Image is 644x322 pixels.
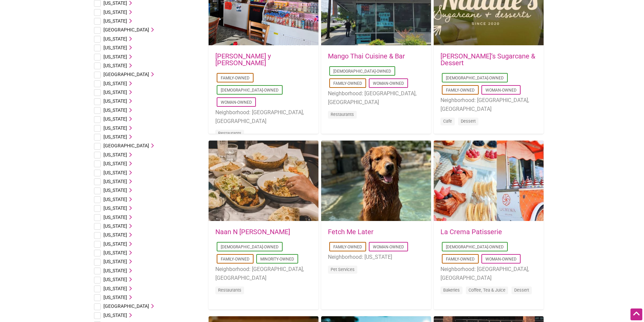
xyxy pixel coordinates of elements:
[103,0,127,6] span: [US_STATE]
[469,288,505,293] a: Coffee, Tea & Juice
[103,250,127,255] span: [US_STATE]
[331,112,354,117] a: Restaurants
[485,88,517,93] a: Woman-Owned
[446,257,475,262] a: Family-Owned
[218,131,241,136] a: Restaurants
[103,27,149,32] span: [GEOGRAPHIC_DATA]
[373,245,404,249] a: Woman-Owned
[215,265,312,282] li: Neighborhood: [GEOGRAPHIC_DATA], [GEOGRAPHIC_DATA]
[103,18,127,24] span: [US_STATE]
[103,161,127,166] span: [US_STATE]
[103,223,127,229] span: [US_STATE]
[103,205,127,211] span: [US_STATE]
[218,288,241,293] a: Restaurants
[103,116,127,122] span: [US_STATE]
[443,119,452,124] a: Cafe
[461,119,476,124] a: Dessert
[103,259,127,264] span: [US_STATE]
[103,63,127,68] span: [US_STATE]
[103,303,149,309] span: [GEOGRAPHIC_DATA]
[260,257,294,262] a: Minority-Owned
[103,241,127,247] span: [US_STATE]
[514,288,529,293] a: Dessert
[103,152,127,157] span: [US_STATE]
[103,197,127,202] span: [US_STATE]
[103,36,127,42] span: [US_STATE]
[331,267,355,272] a: Pet Services
[103,313,127,318] span: [US_STATE]
[328,228,374,236] a: Fetch Me Later
[373,81,404,86] a: Woman-Owned
[103,188,127,193] span: [US_STATE]
[440,52,535,67] a: [PERSON_NAME]’s Sugarcane & Dessert
[221,245,279,249] a: [DEMOGRAPHIC_DATA]-Owned
[443,288,460,293] a: Bakeries
[103,268,127,273] span: [US_STATE]
[446,76,504,80] a: [DEMOGRAPHIC_DATA]-Owned
[103,134,127,140] span: [US_STATE]
[446,245,504,249] a: [DEMOGRAPHIC_DATA]-Owned
[446,88,475,93] a: Family-Owned
[440,265,537,282] li: Neighborhood: [GEOGRAPHIC_DATA], [GEOGRAPHIC_DATA]
[333,81,362,86] a: Family-Owned
[440,96,537,113] li: Neighborhood: [GEOGRAPHIC_DATA], [GEOGRAPHIC_DATA]
[103,98,127,104] span: [US_STATE]
[103,295,127,300] span: [US_STATE]
[215,228,290,236] a: Naan N [PERSON_NAME]
[103,179,127,184] span: [US_STATE]
[103,125,127,131] span: [US_STATE]
[328,52,405,60] a: Mango Thai Cuisine & Bar
[485,257,517,262] a: Woman-Owned
[103,277,127,282] span: [US_STATE]
[103,45,127,50] span: [US_STATE]
[103,107,127,113] span: [US_STATE]
[103,232,127,238] span: [US_STATE]
[215,52,271,67] a: [PERSON_NAME] y [PERSON_NAME]
[103,9,127,15] span: [US_STATE]
[221,76,249,80] a: Family-Owned
[103,81,127,86] span: [US_STATE]
[221,88,279,93] a: [DEMOGRAPHIC_DATA]-Owned
[103,286,127,291] span: [US_STATE]
[103,72,149,77] span: [GEOGRAPHIC_DATA]
[328,89,424,106] li: Neighborhood: [GEOGRAPHIC_DATA], [GEOGRAPHIC_DATA]
[333,245,362,249] a: Family-Owned
[440,228,502,236] a: La Crema Patisserie
[103,90,127,95] span: [US_STATE]
[630,308,642,320] div: Scroll Back to Top
[103,170,127,175] span: [US_STATE]
[103,143,149,148] span: [GEOGRAPHIC_DATA]
[103,54,127,59] span: [US_STATE]
[333,69,391,74] a: [DEMOGRAPHIC_DATA]-Owned
[221,100,252,105] a: Woman-Owned
[221,257,249,262] a: Family-Owned
[328,253,424,262] li: Neighborhood: [US_STATE]
[215,108,312,125] li: Neighborhood: [GEOGRAPHIC_DATA], [GEOGRAPHIC_DATA]
[103,215,127,220] span: [US_STATE]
